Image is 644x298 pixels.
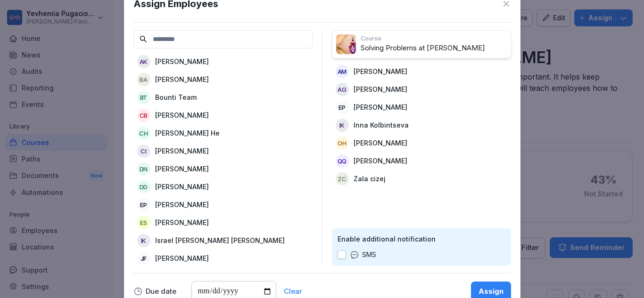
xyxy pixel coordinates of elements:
[137,91,150,104] div: BT
[155,146,209,156] p: [PERSON_NAME]
[137,216,150,229] div: ES
[354,156,407,166] p: [PERSON_NAME]
[137,162,150,176] div: DN
[479,286,504,297] div: Assign
[336,154,349,168] div: QQ
[354,66,407,76] p: [PERSON_NAME]
[155,200,209,209] p: [PERSON_NAME]
[137,180,150,193] div: DD
[336,119,349,132] div: IK
[354,84,407,94] p: [PERSON_NAME]
[155,164,209,174] p: [PERSON_NAME]
[336,172,349,185] div: Zc
[354,120,409,130] p: Inna Kolbintseva
[354,102,407,112] p: [PERSON_NAME]
[137,55,150,68] div: AK
[336,101,349,114] div: EP
[354,174,386,184] p: Zala cizej
[137,198,150,211] div: EP
[155,217,209,227] p: [PERSON_NAME]
[137,234,150,247] div: IK
[146,288,176,295] p: Due date
[155,128,220,138] p: [PERSON_NAME] He
[137,145,150,158] div: Ci
[155,110,209,120] p: [PERSON_NAME]
[284,288,302,295] button: Clear
[338,234,505,244] p: Enable additional notification
[155,182,209,192] p: [PERSON_NAME]
[362,250,376,260] p: SMS
[155,56,209,66] p: [PERSON_NAME]
[155,92,197,102] p: Bounti Team
[361,34,507,43] p: Course
[155,253,209,263] p: [PERSON_NAME]
[137,252,150,265] div: JF
[361,43,507,54] p: Solving Problems at [PERSON_NAME]
[336,83,349,96] div: AG
[336,137,349,150] div: OH
[137,127,150,140] div: CH
[137,73,150,86] div: BA
[155,235,285,245] p: Israel [PERSON_NAME] [PERSON_NAME]
[336,65,349,78] div: AM
[354,138,407,148] p: [PERSON_NAME]
[137,109,150,122] div: CB
[155,74,209,84] p: [PERSON_NAME]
